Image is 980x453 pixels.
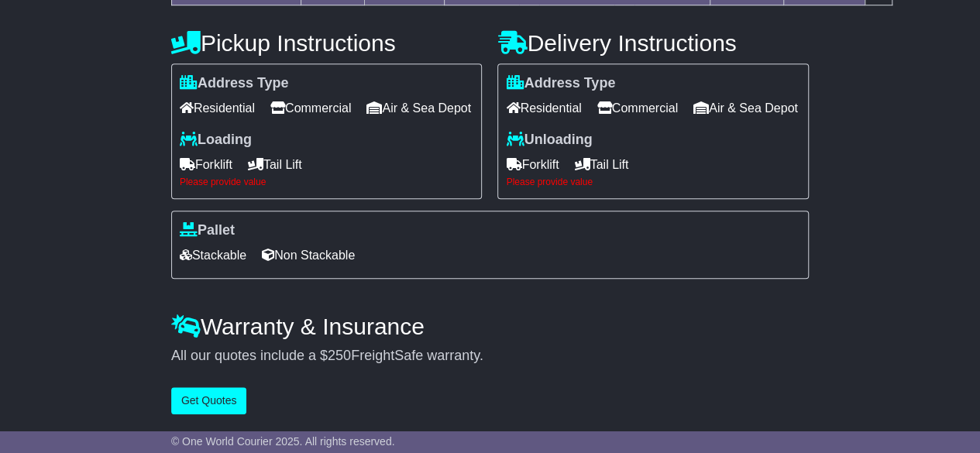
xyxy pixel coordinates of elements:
[506,177,800,187] div: Please provide value
[180,96,255,120] span: Residential
[180,153,232,177] span: Forklift
[171,387,247,414] button: Get Quotes
[506,96,581,120] span: Residential
[180,222,235,239] label: Pallet
[497,30,809,56] h4: Delivery Instructions
[506,75,615,92] label: Address Type
[270,96,351,120] span: Commercial
[171,348,809,365] div: All our quotes include a $ FreightSafe warranty.
[248,153,302,177] span: Tail Lift
[180,243,246,267] span: Stackable
[180,132,252,149] label: Loading
[262,243,355,267] span: Non Stackable
[574,153,628,177] span: Tail Lift
[328,348,351,363] span: 250
[693,96,798,120] span: Air & Sea Depot
[180,177,474,187] div: Please provide value
[180,75,289,92] label: Address Type
[506,153,559,177] span: Forklift
[597,96,678,120] span: Commercial
[171,314,809,339] h4: Warranty & Insurance
[506,132,592,149] label: Unloading
[171,435,395,448] span: © One World Courier 2025. All rights reserved.
[366,96,471,120] span: Air & Sea Depot
[171,30,483,56] h4: Pickup Instructions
